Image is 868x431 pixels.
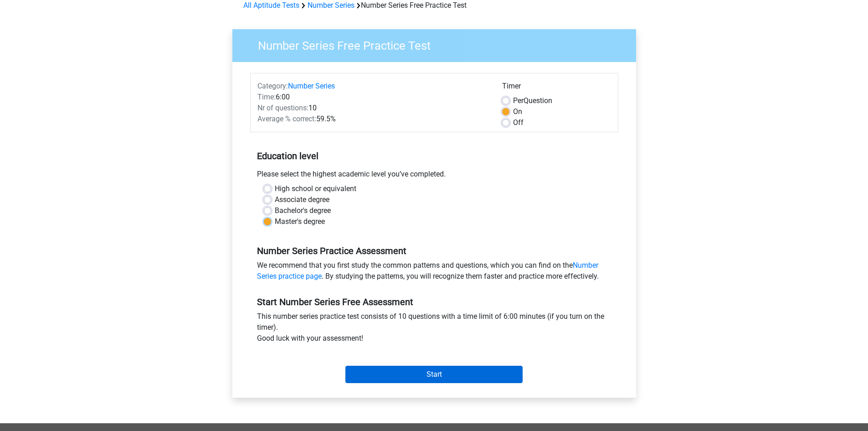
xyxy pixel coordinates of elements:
label: Off [513,117,524,128]
label: On [513,106,522,117]
div: Timer [502,81,611,95]
div: This number series practice test consists of 10 questions with a time limit of 6:00 minutes (if y... [250,311,618,348]
a: Number Series [308,1,354,10]
span: Time: [257,93,276,101]
label: Bachelor's degree [275,205,331,216]
label: Question [513,95,552,106]
h3: Number Series Free Practice Test [247,35,629,53]
label: High school or equivalent [275,183,356,194]
input: Start [345,366,523,383]
a: All Aptitude Tests [243,1,299,10]
div: 10 [251,103,495,114]
div: Please select the highest academic level you’ve completed. [250,169,618,183]
span: Nr of questions: [257,104,308,112]
h5: Number Series Practice Assessment [257,245,611,256]
div: 6:00 [251,92,495,103]
h5: Education level [257,147,611,165]
h5: Start Number Series Free Assessment [257,296,611,307]
div: 59.5% [251,114,495,125]
label: Associate degree [275,194,329,205]
a: Number Series practice page [257,261,598,280]
span: Average % correct: [257,114,316,123]
label: Master's degree [275,216,325,227]
div: We recommend that you first study the common patterns and questions, which you can find on the . ... [250,260,618,286]
span: Category: [257,82,288,90]
a: Number Series [288,82,335,90]
span: Per [513,96,524,105]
